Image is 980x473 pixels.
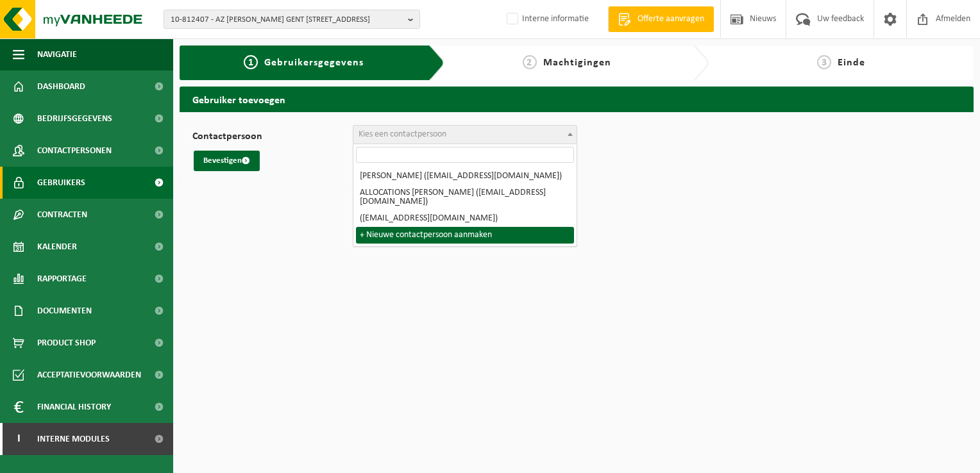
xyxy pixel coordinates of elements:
span: Contracten [37,199,87,231]
span: Bedrijfsgegevens [37,103,112,135]
span: Einde [838,58,865,68]
button: Bevestigen [194,151,260,171]
span: Kies een contactpersoon [359,129,446,139]
label: Interne informatie [504,10,589,29]
span: Gebruikers [37,167,85,199]
li: + Nieuwe contactpersoon aanmaken [356,227,574,244]
span: Machtigingen [543,58,611,68]
span: Dashboard [37,71,85,103]
span: Navigatie [37,38,77,71]
span: Rapportage [37,263,87,295]
span: 3 [817,55,831,69]
a: Offerte aanvragen [608,6,714,32]
span: Documenten [37,295,92,327]
span: Gebruikersgegevens [264,58,364,68]
li: [PERSON_NAME] ([EMAIL_ADDRESS][DOMAIN_NAME]) [356,168,574,185]
span: 10-812407 - AZ [PERSON_NAME] GENT [STREET_ADDRESS] [171,10,403,29]
span: Product Shop [37,327,96,359]
span: I [13,423,24,455]
span: Kalender [37,231,77,263]
label: Contactpersoon [192,131,353,144]
li: ([EMAIL_ADDRESS][DOMAIN_NAME]) [356,210,574,227]
span: 1 [244,55,258,69]
span: Acceptatievoorwaarden [37,359,141,391]
span: Financial History [37,391,111,423]
h2: Gebruiker toevoegen [180,87,974,112]
li: ALLOCATIONS [PERSON_NAME] ([EMAIL_ADDRESS][DOMAIN_NAME]) [356,185,574,210]
span: Contactpersonen [37,135,112,167]
span: Offerte aanvragen [634,13,707,26]
button: 10-812407 - AZ [PERSON_NAME] GENT [STREET_ADDRESS] [164,10,420,29]
span: 2 [523,55,537,69]
span: Interne modules [37,423,110,455]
